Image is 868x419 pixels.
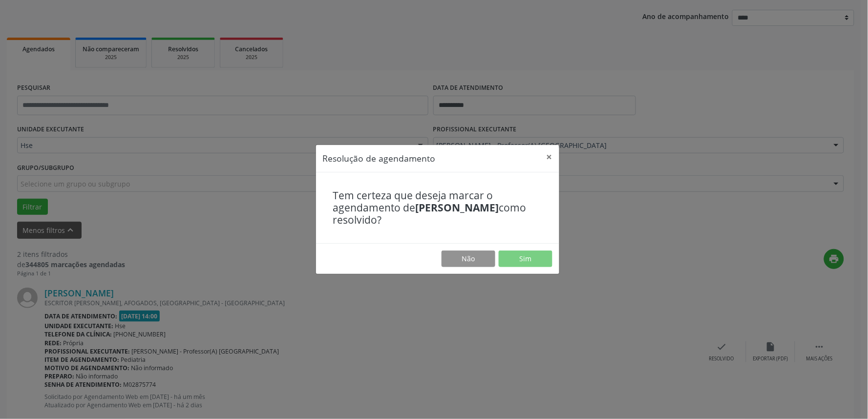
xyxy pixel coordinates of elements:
b: [PERSON_NAME] [416,201,499,214]
button: Close [540,145,559,169]
h4: Tem certeza que deseja marcar o agendamento de como resolvido? [333,189,542,227]
button: Não [442,251,495,267]
button: Sim [499,251,552,267]
h5: Resolução de agendamento [323,152,436,165]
